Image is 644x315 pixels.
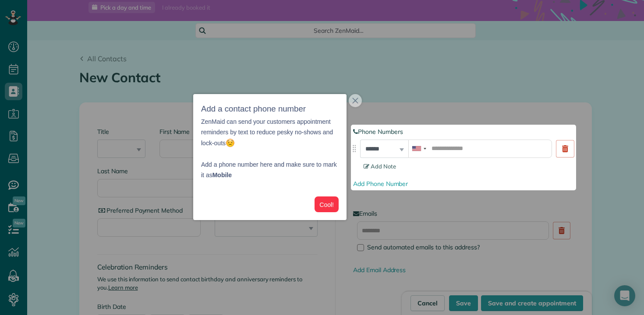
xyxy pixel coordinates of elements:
[201,102,339,116] h3: Add a contact phone number
[409,140,429,157] div: United States: +1
[201,116,339,149] p: ZenMaid can send your customers appointment reminders by text to reduce pesky no-shows and lock-outs
[226,138,235,147] img: :worried:
[201,148,339,181] p: Add a phone number here and make sure to mark it as
[364,163,396,170] span: Add Note
[353,180,408,188] a: Add Phone Number
[315,196,339,213] button: Cool!
[193,94,347,220] div: Add a contact phone numberZenMaid can send your customers appointment reminders by text to reduce...
[353,127,574,136] label: Phone Numbers
[350,144,359,153] img: drag_indicator-119b368615184ecde3eda3c64c821f6cf29d3e2b97b89ee44bc31753036683e5.png
[349,94,362,107] button: close,
[212,171,232,178] strong: Mobile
